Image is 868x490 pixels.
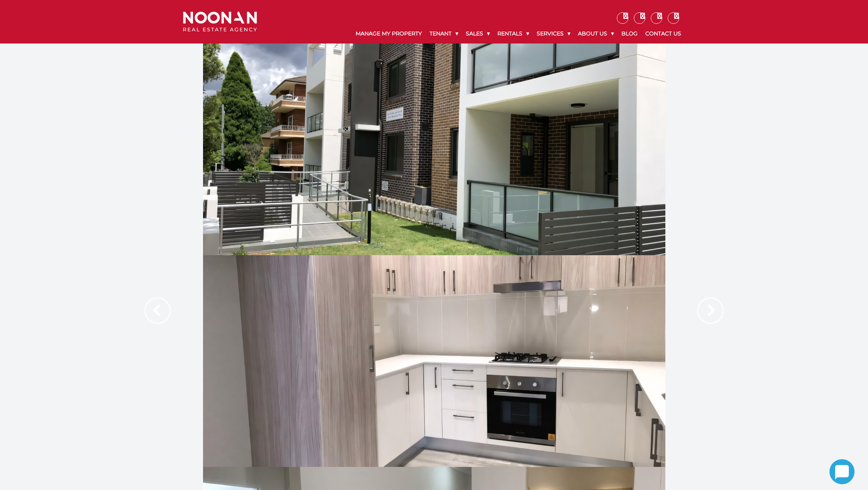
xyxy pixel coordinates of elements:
a: Tenant [426,24,462,43]
a: Contact Us [641,24,685,43]
a: About Us [574,24,618,43]
a: Sales [462,24,494,43]
a: Manage My Property [352,24,426,43]
a: Services [533,24,574,43]
img: Arrow slider [697,298,724,324]
img: Arrow slider [144,298,171,324]
a: Rentals [494,24,533,43]
a: Blog [618,24,641,43]
img: Noonan Real Estate Agency [183,12,257,32]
